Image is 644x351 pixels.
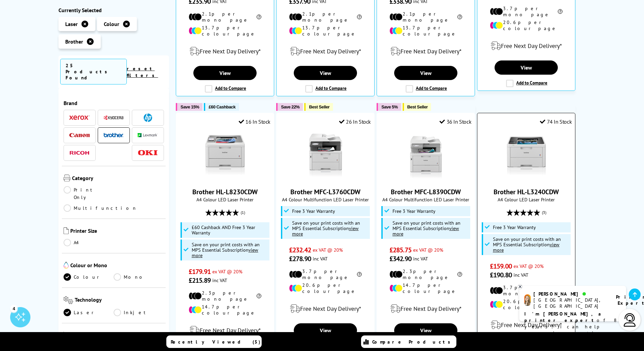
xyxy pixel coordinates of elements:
a: Multifunction [64,204,137,212]
button: Best Seller [304,103,333,111]
label: Add to Compare [205,85,246,93]
button: Best Seller [403,103,431,111]
div: modal_delivery [180,42,270,61]
label: Add to Compare [305,85,347,93]
button: Save 15% [176,103,202,111]
a: View [294,66,357,80]
a: Brother HL-L3240CDW [494,187,559,196]
a: OKI [138,149,158,157]
span: inc VAT [413,255,428,262]
img: user-headset-light.svg [623,313,637,327]
div: modal_delivery [280,42,371,61]
a: Brother [103,131,124,140]
p: of 8 years! I can help you choose the right product [524,311,621,343]
img: Canon [69,133,90,137]
div: [PERSON_NAME] [533,291,607,297]
div: modal_delivery [280,299,371,318]
li: 2.1p per mono page [189,11,261,23]
div: 74 In Stock [540,118,572,125]
a: Brother HL-L8230CDW [192,187,258,196]
div: modal_delivery [481,316,572,334]
a: View [394,323,457,337]
a: Brother MFC-L8390CDW [391,187,461,196]
span: Technology [75,296,164,305]
img: Brother [103,133,124,137]
span: inc VAT [514,272,528,278]
span: £190.80 [490,271,512,279]
a: Kyocera [103,114,124,122]
li: 20.6p per colour page [490,298,563,310]
li: 13.7p per colour page [189,25,261,37]
li: 2.1p per mono page [389,11,462,23]
a: Xerox [69,114,90,122]
span: (3) [542,206,546,219]
img: Lexmark [138,133,158,137]
li: 20.6p per colour page [289,282,362,294]
a: HP [138,114,158,122]
img: Xerox [69,116,90,120]
li: 20.6p per colour page [490,19,563,31]
span: £278.90 [289,254,311,263]
li: 14.7p per colour page [189,304,261,316]
span: Colour [104,21,119,27]
a: Colour [64,273,114,281]
div: 4 [10,305,18,312]
div: [GEOGRAPHIC_DATA], [GEOGRAPHIC_DATA] [533,297,607,309]
span: £60 Cashback AND Free 3 Year Warranty [192,225,268,235]
span: Laser [65,21,78,27]
div: modal_delivery [180,321,270,340]
div: modal_delivery [481,36,572,55]
span: Brand [64,100,164,106]
span: £342.90 [389,254,411,263]
span: £215.89 [189,276,211,285]
img: Ricoh [69,151,90,155]
span: Save on your print costs with an MPS Essential Subscription [192,241,260,258]
li: 2.3p per mono page [389,268,462,280]
a: View [495,60,557,75]
a: Inkjet [114,309,164,316]
span: inc VAT [212,277,227,283]
span: Save on your print costs with an MPS Essential Subscription [292,220,360,237]
span: ex VAT @ 20% [413,247,443,253]
span: Save 22% [281,104,300,109]
a: Brother MFC-L3760CDW [290,187,360,196]
span: Free 3 Year Warranty [292,208,335,214]
span: Save 15% [181,104,199,109]
span: A4 Colour Multifunction LED Laser Printer [380,196,471,203]
u: view more [192,247,258,258]
div: modal_delivery [380,299,471,318]
span: Save 5% [381,104,398,109]
div: Currently Selected [58,7,169,14]
li: 3.7p per mono page [289,268,362,280]
span: A4 Colour Multifunction LED Laser Printer [280,196,371,203]
a: Ricoh [69,149,90,157]
li: 2.1p per mono page [289,11,362,23]
a: Print Only [64,186,114,201]
img: Technology [64,296,73,304]
label: Add to Compare [506,80,547,87]
span: ex VAT @ 20% [514,263,544,269]
a: Laser [64,309,114,316]
span: A4 Colour LED Laser Printer [180,196,270,203]
a: View [193,66,256,80]
span: Best Seller [309,104,330,109]
a: Brother MFC-L8390CDW [401,175,451,182]
span: £179.91 [189,267,211,276]
span: Free 3 Year Warranty [493,225,536,230]
span: Printer Size [70,227,164,235]
span: ex VAT @ 20% [212,268,242,275]
u: view more [493,241,559,253]
div: modal_delivery [380,42,471,61]
img: Brother HL-L8230CDW [200,130,251,181]
img: Brother HL-L3240CDW [501,130,552,181]
a: Compare Products [361,335,456,348]
img: amy-livechat.png [524,294,531,306]
a: Lexmark [138,131,158,140]
a: reset filters [127,66,158,78]
span: £232.42 [289,246,311,254]
span: Colour or Mono [70,262,164,270]
div: 36 In Stock [439,118,471,125]
img: Brother MFC-L3760CDW [300,130,351,181]
img: Printer Size [64,227,69,234]
img: Kyocera [103,115,124,120]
